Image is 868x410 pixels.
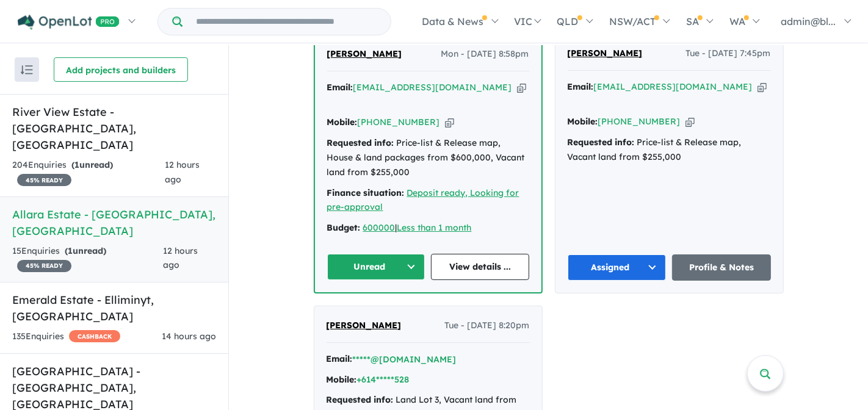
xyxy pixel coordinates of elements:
button: Copy [517,81,526,94]
div: Price-list & Release map, House & land packages from $600,000, Vacant land from $255,000 [327,136,529,179]
span: Tue - [DATE] 8:20pm [445,318,530,333]
a: [PERSON_NAME] [327,47,402,62]
button: Add projects and builders [54,57,188,82]
strong: Mobile: [568,116,598,127]
span: 12 hours ago [163,245,198,271]
div: Price-list & Release map, Vacant land from $255,000 [568,135,771,165]
h5: Allara Estate - [GEOGRAPHIC_DATA] , [GEOGRAPHIC_DATA] [12,206,216,239]
strong: Finance situation: [327,187,405,198]
strong: ( unread) [71,159,113,170]
strong: Email: [327,82,353,93]
span: [PERSON_NAME] [568,48,643,59]
button: Copy [445,116,454,129]
span: [PERSON_NAME] [327,320,402,331]
strong: Mobile: [327,374,357,385]
a: [PHONE_NUMBER] [598,116,681,127]
h5: River View Estate - [GEOGRAPHIC_DATA] , [GEOGRAPHIC_DATA] [12,104,216,153]
span: Tue - [DATE] 7:45pm [686,46,771,61]
span: [PERSON_NAME] [327,48,402,59]
img: Openlot PRO Logo White [18,15,120,30]
button: Assigned [568,254,667,281]
span: 12 hours ago [165,159,200,185]
img: sort.svg [21,65,33,74]
div: 135 Enquir ies [12,329,120,344]
span: 14 hours ago [162,331,216,342]
span: 45 % READY [17,174,71,186]
a: [PERSON_NAME] [327,318,402,333]
span: admin@bl... [781,15,836,27]
div: 204 Enquir ies [12,158,165,187]
a: [PHONE_NUMBER] [358,117,440,128]
span: 1 [74,159,79,170]
a: Deposit ready, Looking for pre-approval [327,187,519,213]
strong: Email: [327,353,353,364]
strong: Mobile: [327,117,358,128]
h5: Emerald Estate - Elliminyt , [GEOGRAPHIC_DATA] [12,292,216,325]
a: Less than 1 month [397,222,472,233]
a: [EMAIL_ADDRESS][DOMAIN_NAME] [353,82,512,93]
span: CASHBACK [69,330,120,342]
a: [PERSON_NAME] [568,46,643,61]
button: Copy [758,81,767,93]
a: 600000 [363,222,396,233]
strong: Requested info: [327,137,394,148]
span: Mon - [DATE] 8:58pm [441,47,529,62]
strong: Budget: [327,222,361,233]
a: View details ... [431,254,529,280]
a: Profile & Notes [672,254,771,281]
div: | [327,221,529,236]
a: [EMAIL_ADDRESS][DOMAIN_NAME] [594,81,753,92]
strong: ( unread) [65,245,106,256]
input: Try estate name, suburb, builder or developer [185,9,388,35]
strong: Requested info: [327,394,394,405]
div: 15 Enquir ies [12,244,163,273]
span: 45 % READY [17,260,71,272]
button: Copy [685,115,695,128]
button: Unread [327,254,425,280]
span: 1 [68,245,73,256]
strong: Email: [568,81,594,92]
strong: Requested info: [568,137,635,148]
